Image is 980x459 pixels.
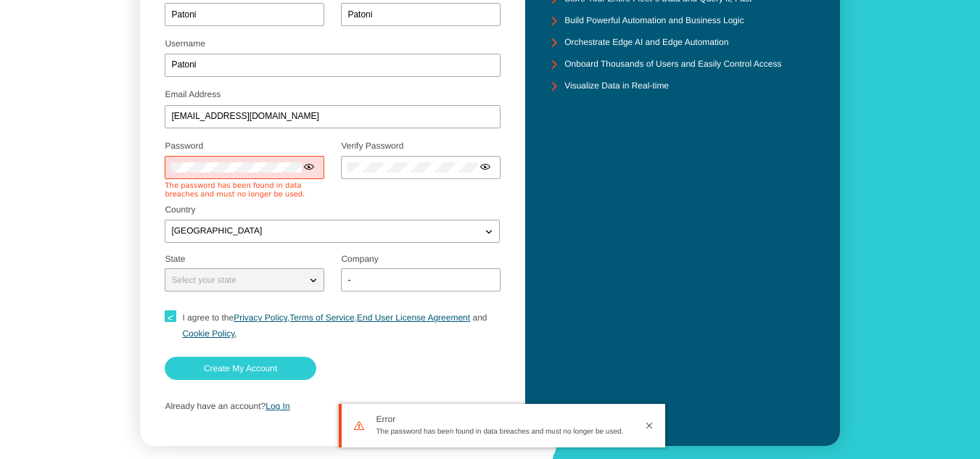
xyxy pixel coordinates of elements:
[550,256,815,405] iframe: YouTube video player
[564,59,781,70] unity-typography: Onboard Thousands of Users and Easily Control Access
[472,313,487,323] span: and
[289,313,354,323] a: Terms of Service
[165,89,221,99] label: Email Address
[357,313,470,323] a: End User License Agreement
[165,141,203,151] label: Password
[165,402,500,412] p: Already have an account?
[182,328,234,339] a: Cookie Policy
[564,16,744,26] unity-typography: Build Powerful Automation and Business Logic
[165,38,205,49] label: Username
[234,313,287,323] a: Privacy Policy
[564,81,669,91] unity-typography: Visualize Data in Real-time
[564,38,728,48] unity-typography: Orchestrate Edge AI and Edge Automation
[341,141,403,151] label: Verify Password
[182,313,487,339] span: I agree to the , , ,
[265,401,289,411] a: Log In
[165,182,324,199] div: The password has been found in data breaches and must no longer be used.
